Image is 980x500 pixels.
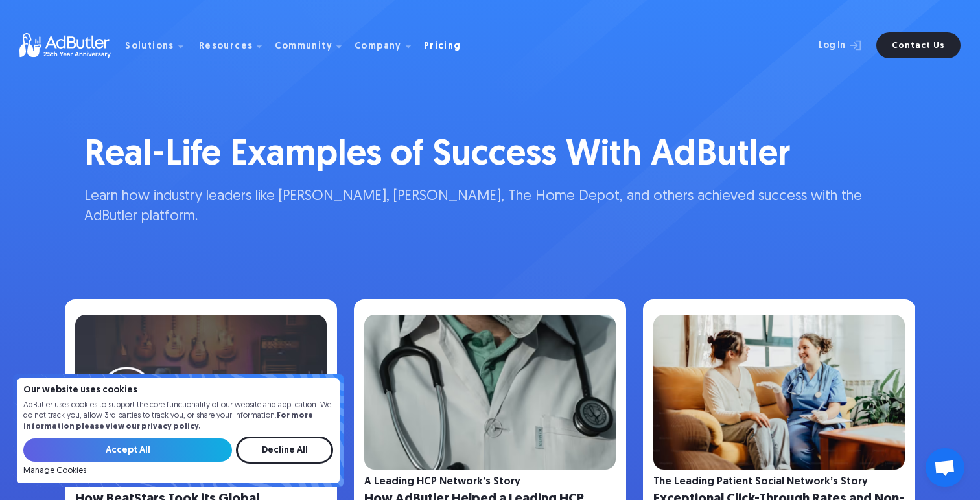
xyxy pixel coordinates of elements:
[275,42,332,51] div: Community
[364,477,520,486] div: A Leading HCP Network’s Story
[653,477,868,486] div: The Leading Patient Social Network’s Story
[84,131,896,181] h1: Real-Life Examples of Success With AdButler
[236,437,333,464] input: Decline All
[876,32,961,58] a: Contact Us
[424,42,461,51] div: Pricing
[23,466,86,475] a: Manage Cookies
[926,448,964,487] div: Open chat
[23,400,333,433] p: AdButler uses cookies to support the core functionality of our website and application. We do not...
[23,386,333,395] h4: Our website uses cookies
[125,42,174,51] div: Solutions
[23,438,232,462] input: Accept All
[424,40,472,51] a: Pricing
[84,187,896,227] p: Learn how industry leaders like [PERSON_NAME], [PERSON_NAME], The Home Depot, and others achieved...
[355,42,402,51] div: Company
[784,32,869,58] a: Log In
[199,42,253,51] div: Resources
